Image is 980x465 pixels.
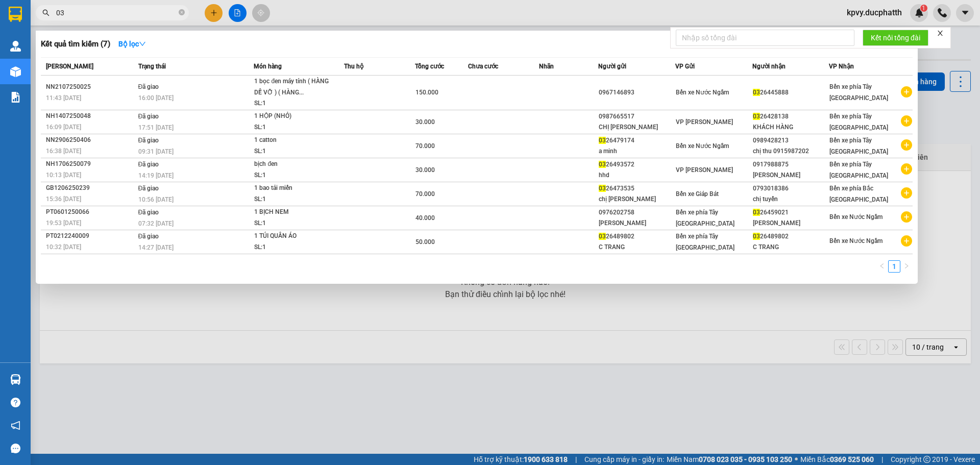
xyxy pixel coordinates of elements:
[599,87,675,98] div: 0967146893
[829,113,888,131] span: Bến xe phía Tây [GEOGRAPHIC_DATA]
[599,137,606,144] span: 03
[829,161,888,179] span: Bến xe phía Tây [GEOGRAPHIC_DATA]
[901,187,912,199] span: plus-circle
[676,142,729,150] span: Bến xe Nước Ngầm
[901,211,912,223] span: plus-circle
[753,113,760,120] span: 03
[901,139,912,151] span: plus-circle
[598,63,626,70] span: Người gửi
[829,237,883,244] span: Bến xe Nước Ngầm
[254,122,331,133] div: SL: 1
[753,135,829,146] div: 0989428213
[753,183,829,194] div: 0793018386
[138,196,174,203] span: 10:56 [DATE]
[468,63,498,70] span: Chưa cước
[415,190,435,198] span: 70.000
[46,243,81,251] span: 10:32 [DATE]
[254,170,331,181] div: SL: 1
[903,263,910,269] span: right
[179,9,185,15] span: close-circle
[753,207,829,218] div: 26459021
[753,170,829,181] div: [PERSON_NAME]
[900,260,913,273] li: Next Page
[676,233,734,251] span: Bến xe phía Tây [GEOGRAPHIC_DATA]
[889,261,900,272] a: 1
[10,41,21,52] img: warehouse-icon
[254,242,331,253] div: SL: 1
[138,185,159,192] span: Đã giao
[10,374,21,385] img: warehouse-icon
[676,89,729,96] span: Bến xe Nước Ngầm
[829,185,888,203] span: Bến xe phía Bắc [GEOGRAPHIC_DATA]
[138,63,166,70] span: Trạng thái
[753,218,829,229] div: [PERSON_NAME]
[599,233,606,240] span: 03
[753,194,829,205] div: chị tuyến
[46,82,135,92] div: NN2107250025
[46,94,81,102] span: 11:43 [DATE]
[415,118,435,126] span: 30.000
[937,30,944,37] span: close
[138,124,174,131] span: 17:51 [DATE]
[46,195,81,203] span: 15:36 [DATE]
[254,146,331,157] div: SL: 1
[138,83,159,90] span: Đã giao
[11,444,20,453] span: message
[344,63,363,70] span: Thu hộ
[138,220,174,227] span: 07:32 [DATE]
[753,111,829,122] div: 26428138
[46,111,135,121] div: NH1407250048
[138,148,174,155] span: 09:31 [DATE]
[676,166,733,174] span: VP [PERSON_NAME]
[46,135,135,145] div: NN2906250406
[254,98,331,109] div: SL: 1
[753,233,760,240] span: 03
[46,148,81,155] span: 16:38 [DATE]
[753,146,829,157] div: chị thu 0915987202
[901,86,912,97] span: plus-circle
[753,209,760,216] span: 03
[676,209,734,227] span: Bến xe phía Tây [GEOGRAPHIC_DATA]
[254,207,331,218] div: 1 BỊCH NEM
[900,260,913,273] button: right
[753,159,829,170] div: 0917988875
[599,146,675,157] div: a minh
[599,207,675,218] div: 0976202758
[11,421,20,430] span: notification
[676,118,733,126] span: VP [PERSON_NAME]
[46,231,135,241] div: PT0212240009
[676,30,854,46] input: Nhập số tổng đài
[46,124,81,131] span: 16:09 [DATE]
[829,213,883,221] span: Bến xe Nước Ngầm
[415,238,435,246] span: 50.000
[56,7,177,18] input: Tìm tên, số ĐT hoặc mã đơn
[599,135,675,146] div: 26479174
[138,161,159,168] span: Đã giao
[10,66,21,77] img: warehouse-icon
[752,63,786,70] span: Người nhận
[254,135,331,146] div: 1 catton
[863,30,928,46] button: Kết nối tổng đài
[415,166,435,174] span: 30.000
[138,233,159,240] span: Đã giao
[599,194,675,205] div: chị [PERSON_NAME]
[10,92,21,103] img: solution-icon
[753,231,829,242] div: 26489802
[599,218,675,229] div: [PERSON_NAME]
[599,183,675,194] div: 26473535
[254,76,331,98] div: 1 bọc đen máy tính ( HÀNG DỄ VỠ ) ( HÀNG...
[46,63,93,70] span: [PERSON_NAME]
[599,231,675,242] div: 26489802
[179,8,185,18] span: close-circle
[138,94,174,102] span: 16:00 [DATE]
[876,260,888,273] button: left
[254,63,282,70] span: Món hàng
[676,190,719,198] span: Bến xe Giáp Bát
[753,89,760,96] span: 03
[46,159,135,169] div: NH1706250079
[829,137,888,155] span: Bến xe phía Tây [GEOGRAPHIC_DATA]
[110,36,154,52] button: Bộ lọcdown
[753,87,829,98] div: 26445888
[139,40,146,47] span: down
[753,242,829,253] div: C TRANG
